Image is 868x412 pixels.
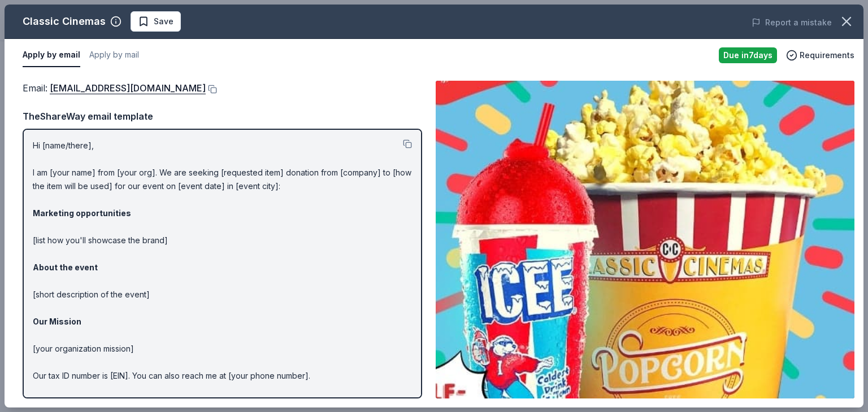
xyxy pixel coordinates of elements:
[23,43,80,67] button: Apply by email
[33,262,98,272] strong: About the event
[23,82,206,94] span: Email :
[23,12,106,30] div: Classic Cinemas
[23,109,422,124] div: TheShareWay email template
[131,11,181,32] button: Save
[436,81,854,398] img: Image for Classic Cinemas
[752,16,832,29] button: Report a mistake
[786,49,854,62] button: Requirements
[33,317,81,326] strong: Our Mission
[719,47,777,63] div: Due in 7 days
[33,208,131,218] strong: Marketing opportunities
[800,49,854,62] span: Requirements
[154,15,173,28] span: Save
[50,81,206,95] a: [EMAIL_ADDRESS][DOMAIN_NAME]
[89,43,139,67] button: Apply by mail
